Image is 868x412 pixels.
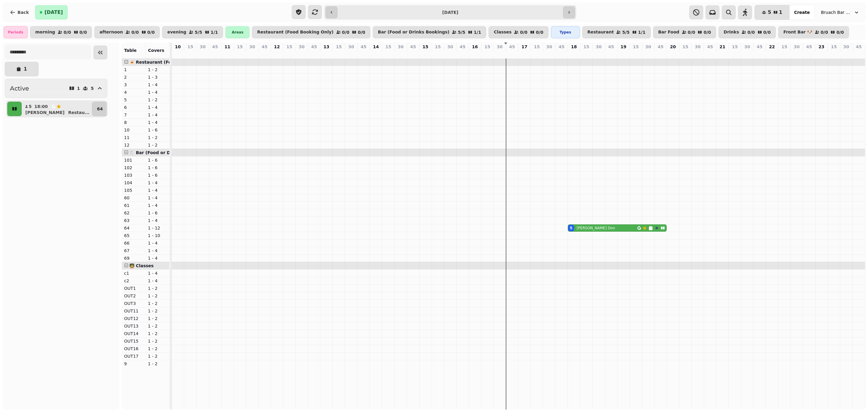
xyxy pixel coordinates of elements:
[148,308,167,314] p: 1 - 2
[148,323,167,329] p: 1 - 2
[4,26,28,38] div: Periods
[458,30,465,34] p: 5 / 5
[124,89,143,95] p: 4
[312,51,316,57] p: 0
[148,278,167,284] p: 1 - 4
[551,26,580,38] div: Types
[275,51,279,57] p: 0
[124,119,143,125] p: 8
[633,44,639,50] p: 15
[148,119,167,125] p: 1 - 4
[91,86,94,90] p: 5
[473,51,477,57] p: 0
[148,331,167,337] p: 1 - 2
[124,127,143,133] p: 10
[195,30,202,34] p: 5 / 5
[148,74,167,80] p: 1 - 3
[547,51,552,57] p: 0
[755,5,789,20] button: 51
[129,150,207,155] span: 🍴 Bar (Food or Drinks Bookings)
[148,135,167,141] p: 1 - 2
[211,30,218,34] p: 1 / 1
[148,127,167,133] p: 1 - 6
[358,30,365,34] p: 0 / 0
[148,172,167,178] p: 1 - 6
[124,157,143,163] p: 101
[124,210,143,216] p: 62
[856,51,861,57] p: 0
[148,210,167,216] p: 1 - 6
[484,44,490,50] p: 15
[708,51,712,57] p: 0
[634,51,638,57] p: 0
[148,293,167,299] p: 1 - 2
[97,106,103,112] p: 64
[23,102,91,116] button: 518:00[PERSON_NAME]Restau...
[35,30,55,35] p: morning
[571,44,577,50] p: 18
[99,30,123,35] p: afternoon
[596,44,602,50] p: 30
[769,51,774,57] p: 0
[162,26,223,38] button: evening5/51/1
[148,89,167,95] p: 1 - 4
[148,300,167,306] p: 1 - 2
[286,44,292,50] p: 15
[361,44,366,50] p: 45
[534,51,539,57] p: 0
[124,48,137,53] span: Table
[582,26,651,38] button: Restaurant5/51/1
[596,51,601,57] p: 0
[94,26,160,38] button: afternoon0/00/0
[148,353,167,359] p: 1 - 2
[653,26,716,38] button: Bar Food0/00/0
[249,44,255,50] p: 30
[148,97,167,103] p: 1 - 2
[522,51,527,57] p: 0
[124,225,143,231] p: 64
[448,51,453,57] p: 0
[757,44,763,50] p: 45
[348,44,354,50] p: 30
[745,51,750,57] p: 0
[821,30,828,34] p: 0 / 0
[237,44,243,50] p: 15
[782,51,787,57] p: 0
[274,44,280,50] p: 12
[783,30,812,35] p: Front Bar 🐶
[695,44,700,50] p: 30
[148,180,167,186] p: 1 - 4
[25,109,64,116] p: [PERSON_NAME]
[546,44,552,50] p: 30
[124,353,143,359] p: OUT17
[410,44,416,50] p: 45
[148,270,167,276] p: 1 - 4
[559,51,564,57] p: 0
[460,44,465,50] p: 45
[167,30,186,35] p: evening
[148,142,167,148] p: 1 - 2
[250,51,255,57] p: 0
[124,285,143,291] p: OUT1
[148,165,167,171] p: 1 - 6
[225,26,250,38] div: Areas
[148,195,167,201] p: 1 - 4
[129,60,212,65] span: 🍝 Restaurant (Food Booking Only)
[645,44,651,50] p: 30
[129,263,154,268] span: 🧑‍🏫 Classes
[778,26,849,38] button: Front Bar 🐶0/00/0
[148,112,167,118] p: 1 - 4
[5,5,34,20] button: Back
[124,187,143,193] p: 105
[342,30,350,34] p: 0 / 0
[299,44,304,50] p: 30
[509,44,515,50] p: 45
[398,44,404,50] p: 30
[287,51,292,57] p: 0
[719,44,725,50] p: 21
[124,97,143,103] p: 5
[323,44,329,50] p: 13
[148,225,167,231] p: 1 - 12
[175,51,180,57] p: 0
[349,51,354,57] p: 0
